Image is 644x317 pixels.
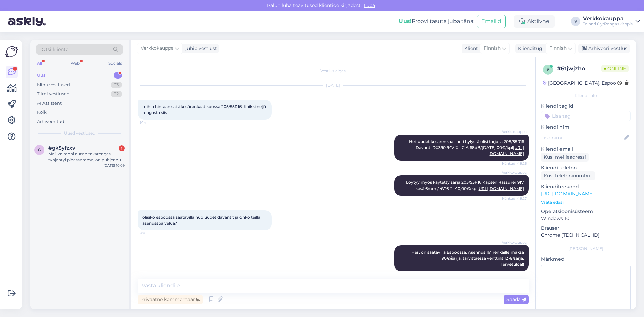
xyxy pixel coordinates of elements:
[48,145,75,151] span: #gk5yfzxv
[37,100,62,107] div: AI Assistent
[114,72,122,79] div: 1
[547,67,549,72] span: 6
[142,104,267,115] span: mihin hintaan saisi kesärenkaat koossa 205/55R16. Kaikki neljä rengasta siis
[541,153,589,162] div: Küsi meiliaadressi
[37,118,64,125] div: Arhiveeritud
[111,82,122,88] div: 23
[541,215,631,222] p: Windows 10
[541,208,631,215] p: Operatsioonisüsteem
[409,139,525,156] span: Hei, uudet kesärenkaat heti hylystä olisi tarjolla 205/55R16 Davanti DX390 94V XL C,A 68dB/[DATE]...
[119,145,125,151] div: 1
[601,65,629,72] span: Online
[37,72,46,79] div: Uus
[541,246,631,252] div: [PERSON_NAME]
[477,15,506,28] button: Emailid
[37,82,70,88] div: Minu vestlused
[541,256,631,263] p: Märkmed
[399,18,412,24] b: Uus!
[501,240,527,245] span: Verkkokauppa
[142,215,261,226] span: olisiko espoossa saatavilla nuo uudet davantit ja onko teillä asenusspalvelua?
[5,45,18,58] img: Askly Logo
[141,45,174,52] span: Verkkokauppa
[64,130,95,136] span: Uued vestlused
[140,231,165,236] span: 9:28
[515,45,544,52] div: Klienditugi
[138,68,529,74] div: Vestlus algas
[362,2,377,8] span: Luba
[462,45,478,52] div: Klient
[140,120,165,125] span: 9:14
[541,225,631,232] p: Brauser
[111,91,122,97] div: 32
[514,15,555,28] div: Aktiivne
[138,82,529,88] div: [DATE]
[541,232,631,239] p: Chrome [TECHNICAL_ID]
[541,124,631,131] p: Kliendi nimi
[399,17,474,25] div: Proovi tasuta juba täna:
[583,21,633,27] div: Teinari Oy/Rengaskirppis
[541,171,595,180] div: Küsi telefoninumbrit
[69,59,81,68] div: Web
[37,109,47,116] div: Kõik
[557,65,601,73] div: # 6tjwjzho
[36,59,43,68] div: All
[501,272,527,277] span: Nähtud ✓ 9:36
[541,199,631,205] p: Vaata edasi ...
[506,296,526,302] span: Saada
[501,129,527,134] span: Verkkokauppa
[501,196,527,201] span: Nähtud ✓ 9:27
[138,295,203,304] div: Privaatne kommentaar
[543,80,616,87] div: [GEOGRAPHIC_DATA], Espoo
[541,134,623,141] input: Lisa nimi
[541,191,594,197] a: [URL][DOMAIN_NAME]
[38,147,41,152] span: g
[411,250,525,267] span: Hei , on saatavilla Espoossa. Asennus 16" renkaille maksa 90€/sarja, tarvittaessa venttiilit 12 €...
[183,45,217,52] div: juhib vestlust
[578,44,630,53] div: Arhiveeri vestlus
[501,170,527,175] span: Verkkokauppa
[541,183,631,190] p: Klienditeekond
[48,151,125,163] div: Moi, vaimoni auton takarengas tyhjentyi pihassamme, on puhjennut ajossa. Onnistuuko paikkaus odot...
[501,161,527,166] span: Nähtud ✓ 9:26
[583,16,640,27] a: VerkkokauppaTeinari Oy/Rengaskirppis
[571,17,580,26] div: V
[107,59,123,68] div: Socials
[541,111,631,121] input: Lisa tag
[477,186,524,191] a: [URL][DOMAIN_NAME]
[541,146,631,153] p: Kliendi email
[406,180,525,191] span: Löytyy myös käytetty sarja 205/55R16 Kapsen Rassurer 91V kesä 6mm / 4V16-2 40,00€/kpl
[37,91,70,97] div: Tiimi vestlused
[583,16,633,21] div: Verkkokauppa
[541,103,631,110] p: Kliendi tag'id
[549,45,567,52] span: Finnish
[104,163,125,168] div: [DATE] 10:09
[484,45,501,52] span: Finnish
[541,93,631,99] div: Kliendi info
[42,46,68,53] span: Otsi kliente
[541,164,631,171] p: Kliendi telefon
